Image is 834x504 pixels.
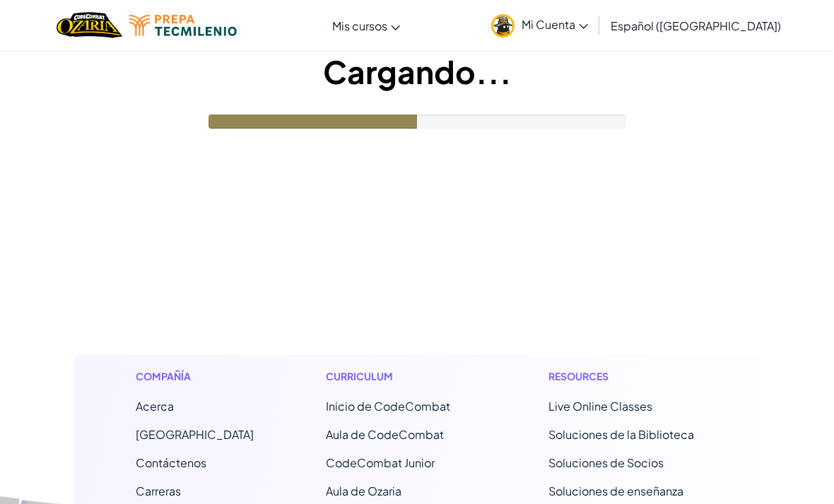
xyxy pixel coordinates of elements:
[326,399,450,414] span: Inicio de CodeCombat
[548,427,694,442] a: Soluciones de la Biblioteca
[484,3,595,47] a: Mi Cuenta
[136,427,254,442] a: [GEOGRAPHIC_DATA]
[136,399,174,414] a: Acerca
[332,18,387,33] span: Mis cursos
[326,369,476,384] h1: Curriculum
[548,369,699,384] h1: Resources
[136,484,181,498] a: Carreras
[548,399,652,414] a: Live Online Classes
[57,11,122,40] img: Home
[136,455,206,470] span: Contáctenos
[522,17,588,32] span: Mi Cuenta
[136,369,254,384] h1: Compañía
[604,6,788,45] a: Español ([GEOGRAPHIC_DATA])
[491,14,515,37] img: avatar
[611,18,781,33] span: Español ([GEOGRAPHIC_DATA])
[129,15,237,36] img: Tecmilenio logo
[326,427,444,442] a: Aula de CodeCombat
[326,484,401,498] a: Aula de Ozaria
[326,455,435,470] a: CodeCombat Junior
[325,6,407,45] a: Mis cursos
[548,484,683,498] a: Soluciones de enseñanza
[57,11,122,40] a: Ozaria by CodeCombat logo
[548,455,664,470] a: Soluciones de Socios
